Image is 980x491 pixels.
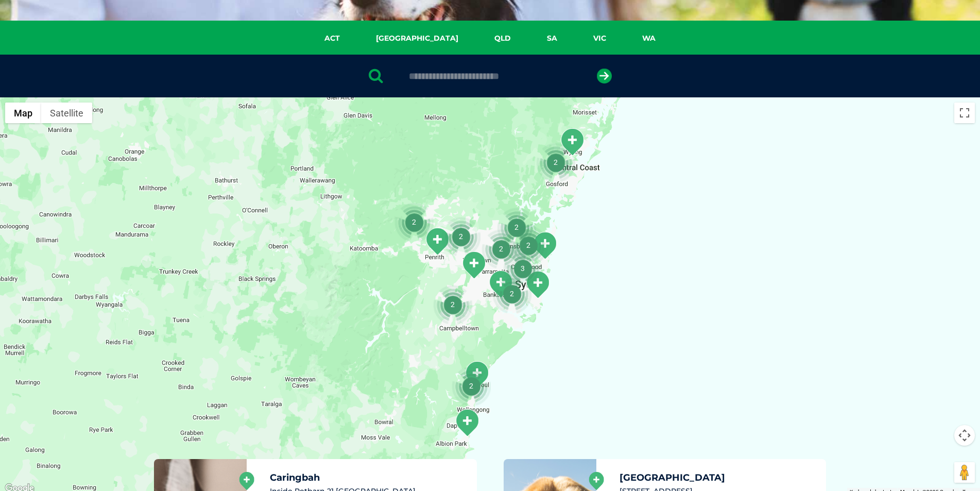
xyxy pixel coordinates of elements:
a: [GEOGRAPHIC_DATA] [358,32,476,44]
h5: Caringbah [270,473,468,482]
div: 2 [482,229,521,268]
button: Drag Pegman onto the map to open Street View [954,462,975,483]
div: 2 [497,208,536,247]
button: Map camera controls [954,425,975,446]
div: 2 [433,285,472,324]
div: 2 [536,143,575,182]
div: 2 [492,274,531,313]
button: Show satellite imagery [41,103,92,123]
div: 2 [509,226,548,265]
a: WA [624,32,674,44]
div: Punchbowl [488,270,513,298]
div: Brookvale [532,231,558,260]
a: ACT [306,32,358,44]
button: Toggle fullscreen view [954,103,975,123]
div: Wyong [559,128,585,156]
div: Penrith Coreen Avenue [424,227,450,256]
button: Show street map [5,103,41,123]
div: Woonona – Bulli [464,361,490,389]
a: QLD [476,32,529,44]
h5: [GEOGRAPHIC_DATA] [620,473,817,482]
div: Coogee-Maroubra [525,270,551,299]
div: Wetherill Park [461,251,487,279]
div: 2 [441,217,480,256]
a: SA [529,32,575,44]
div: Warilla – Shell Cove [454,409,480,437]
div: 2 [394,202,434,242]
div: 3 [503,249,542,288]
a: VIC [575,32,624,44]
div: 2 [452,366,491,405]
